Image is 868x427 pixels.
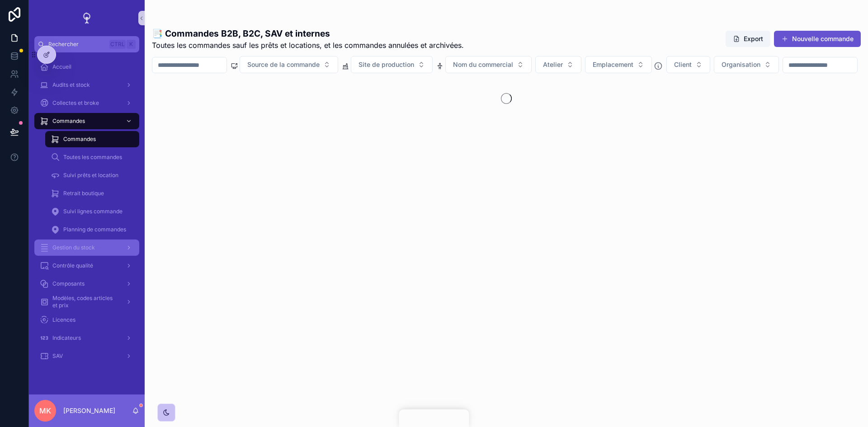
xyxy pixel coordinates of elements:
span: Toutes les commandes sauf les prêts et locations, et les commandes annulées et archivées. [152,40,464,51]
a: Planning de commandes [45,221,139,238]
a: Licences [34,312,139,328]
a: Indicateurs [34,330,139,346]
span: Suivi prêts et location [63,172,118,179]
button: Export [726,31,770,47]
span: Toutes les commandes [63,154,122,161]
img: App logo [80,11,94,25]
span: Ctrl [109,40,126,49]
a: Modèles, codes articles et prix [34,294,139,310]
button: Select Button [445,56,532,73]
span: Commandes [63,136,96,143]
span: Audits et stock [52,81,90,89]
span: Composants [52,280,85,287]
span: Source de la commande [247,60,320,69]
span: Licences [52,316,75,324]
div: scrollable content [29,52,145,376]
span: Site de production [359,60,414,69]
span: Modèles, codes articles et prix [52,295,118,309]
button: RechercherCtrlK [34,36,139,52]
span: Retrait boutique [63,190,104,197]
a: SAV [34,348,139,364]
a: Collectes et broke [34,95,139,111]
span: Contrôle qualité [52,262,93,269]
span: K [127,41,135,48]
a: Contrôle qualité [34,258,139,274]
a: Accueil [34,59,139,75]
span: Collectes et broke [52,99,99,107]
button: Select Button [666,56,710,73]
span: Suivi lignes commande [63,208,123,215]
button: Select Button [585,56,652,73]
span: MK [39,405,51,416]
button: Select Button [714,56,779,73]
span: SAV [52,352,63,360]
h1: 📑 Commandes B2B, B2C, SAV et internes [152,27,464,40]
button: Nouvelle commande [774,31,861,47]
span: Rechercher [48,41,106,48]
a: Composants [34,276,139,292]
p: [PERSON_NAME] [63,406,115,415]
span: Gestion du stock [52,244,95,251]
span: Accueil [52,63,71,70]
button: Select Button [240,56,338,73]
span: Organisation [722,60,760,69]
span: Client [674,60,692,69]
a: Suivi prêts et location [45,167,139,183]
a: Suivi lignes commande [45,203,139,220]
a: Commandes [34,113,139,129]
span: Atelier [543,60,563,69]
a: Commandes [45,131,139,147]
a: Gestion du stock [34,239,139,256]
a: Retrait boutique [45,185,139,202]
span: Commandes [52,117,85,125]
span: Indicateurs [52,334,81,342]
button: Select Button [535,56,581,73]
span: Nom du commercial [453,60,513,69]
a: Toutes les commandes [45,149,139,165]
button: Select Button [351,56,433,73]
span: Planning de commandes [63,226,126,233]
a: Audits et stock [34,77,139,93]
span: Emplacement [593,60,633,69]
